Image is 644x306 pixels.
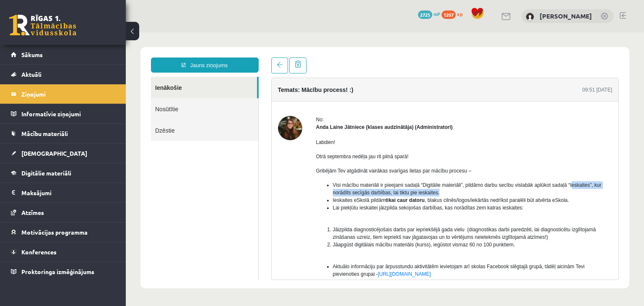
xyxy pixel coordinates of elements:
span: Jāizpilda diagnosticējošais darbs par iepriekšējā gada vielu (diagnostikas darbi paredzēti, lai d... [207,194,470,208]
a: Konferences [11,242,115,262]
span: [DEMOGRAPHIC_DATA] [21,149,87,157]
div: No: [190,84,487,91]
legend: Ziņojumi [21,84,115,104]
a: Sākums [11,45,115,64]
span: 1207 [441,10,456,19]
a: [DEMOGRAPHIC_DATA] [11,144,115,163]
legend: Informatīvie ziņojumi [21,104,115,123]
a: Digitālie materiāli [11,163,115,183]
span: 2725 [418,10,432,19]
a: 1207 xp [441,10,467,17]
a: Proktoringa izmēģinājums [11,262,115,281]
span: Proktoringa izmēģinājums [21,268,94,275]
strong: Anda Laine Jātniece (klases audzinātāja) (Administratori) [190,92,327,98]
span: Lai piekļūtu ieskaitei jāizpilda sekojošas darbības, kas norādītas zem katras ieskaites: [207,173,398,178]
a: 2725 mP [418,10,440,17]
span: Jāapgūst digitālais mācību materiāls (kurss), iegūstot vismaz 60 no 100 punktiem. [207,209,390,215]
span: Labdien! [190,107,210,113]
img: Gatis Pormalis [526,13,534,21]
a: Rīgas 1. Tālmācības vidusskola [9,15,76,36]
b: tikai caur datoru [260,165,299,171]
a: Maksājumi [11,183,115,202]
a: Informatīvie ziņojumi [11,104,115,123]
a: [PERSON_NAME] [540,12,592,20]
span: Konferences [21,248,57,256]
span: Gribējām Tev atgādināt vairākas svarīgas lietas par mācību procesu – [190,136,346,141]
span: Mācību materiāli [21,130,68,137]
span: Aktuālo informāciju par ārpusstundu aktivitātēm ievietojam arī skolas Facebook slēgtajā grupā, tā... [207,231,459,245]
div: 09:51 [DATE] [457,54,486,61]
span: Otrā septembra nedēļa jau rit pilnā sparā! [190,121,283,127]
span: Atzīmes [21,209,44,216]
span: Sākums [21,51,43,58]
a: Aktuāli [11,65,115,84]
span: Digitālie materiāli [21,169,71,177]
a: Ziņojumi [11,84,115,104]
legend: Maksājumi [21,183,115,202]
a: Jauns ziņojums [25,25,133,40]
a: [URL][DOMAIN_NAME] [252,239,305,245]
a: Nosūtītie [25,66,132,87]
a: Motivācijas programma [11,222,115,242]
span: Motivācijas programma [21,228,88,236]
span: xp [457,10,462,17]
a: Atzīmes [11,203,115,222]
span: Ieskaites eSkolā pildām , blakus cilnēs/logos/iekārtās nedrīkst paralēli būt atvērta eSkola. [207,165,444,171]
a: Dzēstie [25,87,132,109]
a: Ienākošie [25,44,131,66]
span: Visi mācību materiāli ir pieejami sadaļā “Digitālie materiāli”, pildāmo darbu secību vislabāk apl... [207,150,476,163]
img: Anda Laine Jātniece (klases audzinātāja) [152,84,177,108]
span: Aktuāli [21,71,42,78]
span: Jautājumus par apgūstamo mācību priekšmetu, individuālām konsultācijām uzdodam mācību priekšmetu ... [207,246,486,260]
span: mP [434,10,440,17]
a: Mācību materiāli [11,124,115,143]
h4: Temats: Mācību process! :) [152,54,228,61]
